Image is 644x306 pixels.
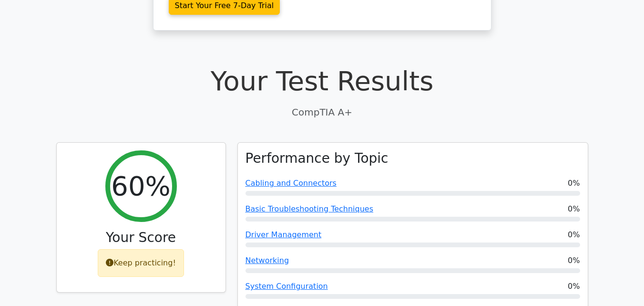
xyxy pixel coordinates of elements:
[568,255,580,266] span: 0%
[568,229,580,241] span: 0%
[56,105,588,119] p: CompTIA A+
[568,203,580,215] span: 0%
[98,249,184,277] div: Keep practicing!
[111,170,170,202] h2: 60%
[245,150,388,167] h3: Performance by Topic
[245,282,328,291] a: System Configuration
[245,230,322,239] a: Driver Management
[245,179,337,188] a: Cabling and Connectors
[56,65,588,97] h1: Your Test Results
[245,256,289,265] a: Networking
[64,230,218,246] h3: Your Score
[245,204,374,213] a: Basic Troubleshooting Techniques
[568,178,580,189] span: 0%
[568,281,580,292] span: 0%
